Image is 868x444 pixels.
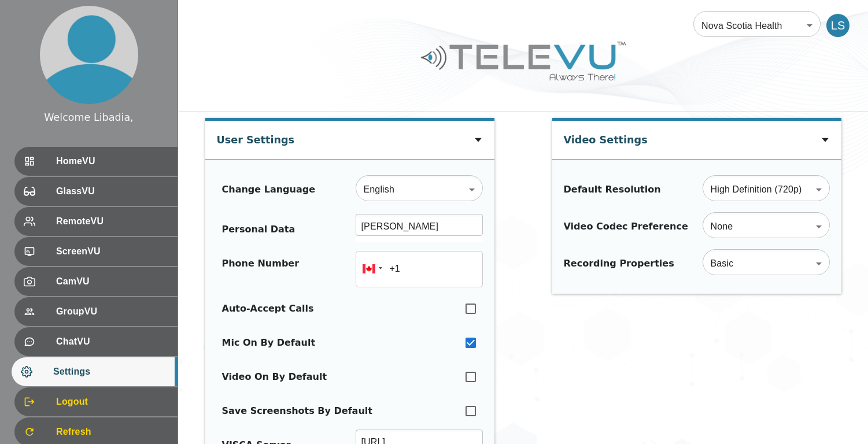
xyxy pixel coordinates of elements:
[564,183,661,197] div: Default Resolution
[222,302,314,316] div: Auto-Accept Calls
[53,365,168,379] span: Settings
[56,154,168,168] span: HomeVU
[40,6,138,104] img: profile.png
[564,220,688,234] div: Video Codec Preference
[703,173,830,206] div: High Definition (720p)
[12,357,178,386] div: Settings
[222,223,296,236] div: Personal Data
[564,121,648,153] div: Video Settings
[217,121,295,153] div: User Settings
[222,183,316,197] div: Change Language
[14,147,178,176] div: HomeVU
[56,245,168,258] span: ScreenVU
[56,184,168,198] span: GlassVU
[56,425,168,439] span: Refresh
[222,370,327,384] div: Video On By Default
[44,110,133,125] div: Welcome Libadia,
[222,257,300,282] div: Phone Number
[703,210,830,243] div: None
[56,305,168,319] span: GroupVU
[826,14,849,37] div: LS
[14,327,178,356] div: ChatVU
[56,275,168,288] span: CamVU
[356,173,483,206] div: English
[419,37,627,85] img: Logo
[222,336,316,350] div: Mic On By Default
[14,387,178,416] div: Logout
[14,267,178,296] div: CamVU
[14,297,178,326] div: GroupVU
[356,251,386,287] div: Canada: + 1
[56,395,168,409] span: Logout
[56,335,168,349] span: ChatVU
[693,9,821,42] div: Nova Scotia Health
[356,251,483,287] input: 1 (702) 123-4567
[222,404,372,418] div: Save Screenshots By Default
[564,257,674,271] div: Recording Properties
[703,247,830,280] div: Basic
[14,207,178,236] div: RemoteVU
[14,177,178,206] div: GlassVU
[14,237,178,266] div: ScreenVU
[56,214,168,228] span: RemoteVU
